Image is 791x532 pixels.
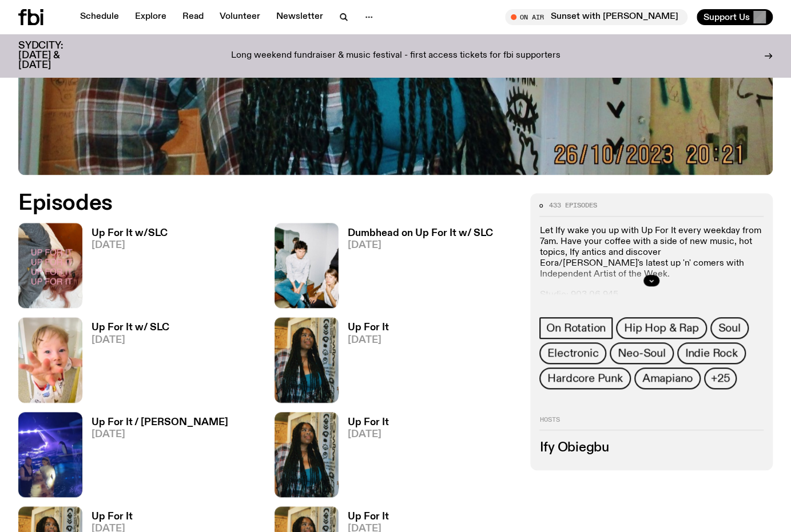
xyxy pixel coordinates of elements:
span: Amapiano [642,372,693,385]
h3: Up For It [92,512,133,522]
span: Hardcore Punk [547,372,622,385]
span: On Rotation [546,322,606,334]
span: [DATE] [92,430,228,439]
a: Indie Rock [677,342,746,364]
span: +25 [711,372,729,385]
a: Neo-Soul [610,342,673,364]
img: baby slc [18,317,82,402]
button: +25 [704,367,736,389]
span: [DATE] [92,241,168,250]
span: Hip Hop & Rap [624,322,698,334]
img: Ify - a Brown Skin girl with black braided twists, looking up to the side with her tongue stickin... [275,412,339,497]
span: 433 episodes [548,202,597,209]
img: Ify - a Brown Skin girl with black braided twists, looking up to the side with her tongue stickin... [275,317,339,402]
a: Up For It[DATE] [339,323,389,402]
h2: Hosts [539,417,764,430]
a: Newsletter [269,9,330,25]
a: Dumbhead on Up For It w/ SLC[DATE] [339,229,493,308]
h3: Up For It / [PERSON_NAME] [92,418,228,427]
span: [DATE] [348,335,389,345]
h3: Up For It [348,418,389,427]
h3: Up For It w/ SLC [92,323,169,333]
span: [DATE] [348,241,493,250]
a: Explore [128,9,173,25]
p: Long weekend fundraiser & music festival - first access tickets for fbi supporters [231,51,561,61]
a: Up For It w/SLC[DATE] [82,229,168,308]
a: Read [176,9,210,25]
h3: Up For It [348,323,389,333]
a: On Rotation [539,317,613,339]
span: [DATE] [92,335,169,345]
h3: Ify Obiegbu [539,442,764,454]
span: Soul [718,322,741,334]
h2: Episodes [18,193,516,214]
span: [DATE] [348,430,389,439]
a: Up For It w/ SLC[DATE] [82,323,169,402]
h3: Up For It [348,512,389,522]
span: Electronic [547,347,598,359]
img: dumbhead 4 slc [275,223,339,308]
p: Let Ify wake you up with Up For It every weekday from 7am. Have your coffee with a side of new mu... [539,226,764,281]
a: Amapiano [634,367,701,389]
span: Indie Rock [685,347,738,359]
span: Neo-Soul [618,347,665,359]
h3: SYDCITY: [DATE] & [DATE] [18,41,92,70]
a: Schedule [73,9,126,25]
a: Soul [710,317,749,339]
a: Up For It[DATE] [339,418,389,497]
a: Volunteer [213,9,267,25]
h3: Up For It w/SLC [92,229,168,238]
a: Electronic [539,342,606,364]
a: Hardcore Punk [539,367,630,389]
span: Support Us [703,12,750,22]
a: Hip Hop & Rap [616,317,706,339]
a: Up For It / [PERSON_NAME][DATE] [82,418,228,497]
h3: Dumbhead on Up For It w/ SLC [348,229,493,238]
button: Support Us [697,9,773,25]
button: On AirSunset with [PERSON_NAME] [505,9,687,25]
